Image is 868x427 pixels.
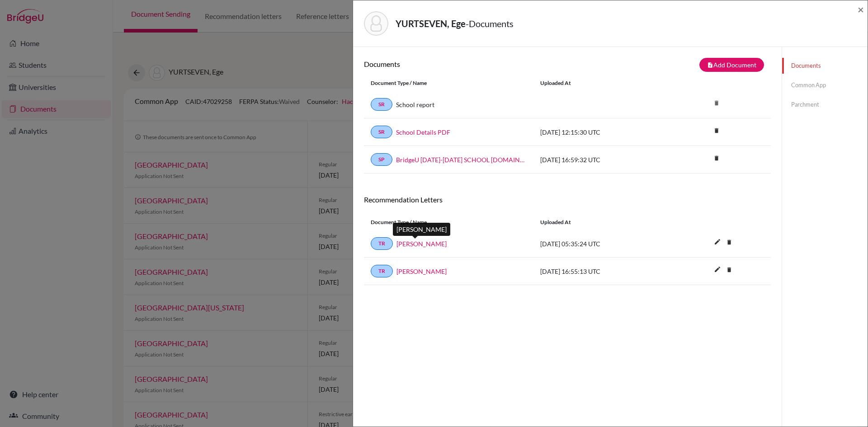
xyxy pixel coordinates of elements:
strong: YURTSEVEN, Ege [396,18,466,29]
a: School Details PDF [396,127,450,137]
a: delete [722,264,736,277]
i: edit [710,262,725,277]
i: delete [722,263,736,277]
a: delete [710,125,723,137]
a: School report [396,100,434,109]
i: delete [710,96,723,110]
div: [DATE] 16:59:32 UTC [533,155,669,164]
span: - Documents [466,18,514,29]
a: [PERSON_NAME] [396,267,447,276]
div: [PERSON_NAME] [393,223,450,236]
a: BridgeU [DATE]-[DATE] SCHOOL [DOMAIN_NAME]_wide [396,155,527,164]
a: SP [371,153,392,166]
div: Uploaded at [533,79,669,87]
a: SR [371,98,392,111]
button: edit [710,263,725,277]
i: delete [710,124,723,137]
a: Documents [782,58,868,74]
h6: Documents [364,60,567,68]
a: SR [371,126,392,138]
button: Close [858,4,864,15]
i: note_add [707,62,713,68]
h6: Recommendation Letters [364,195,771,204]
span: [DATE] 16:55:13 UTC [540,267,600,275]
a: [PERSON_NAME] [396,239,447,249]
a: Parchment [782,97,868,113]
i: delete [710,151,723,165]
a: TR [371,265,393,277]
i: delete [722,235,736,249]
button: edit [710,236,725,249]
a: delete [710,153,723,165]
a: Common App [782,77,868,93]
span: × [858,3,864,16]
button: note_addAdd Document [699,58,764,72]
i: edit [710,235,725,249]
a: delete [722,237,736,249]
span: [DATE] 05:35:24 UTC [540,240,600,248]
div: [DATE] 12:15:30 UTC [533,127,669,137]
div: Uploaded at [533,218,669,226]
div: Document Type / Name [364,218,533,226]
div: Document Type / Name [364,79,533,87]
a: TR [371,237,393,250]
